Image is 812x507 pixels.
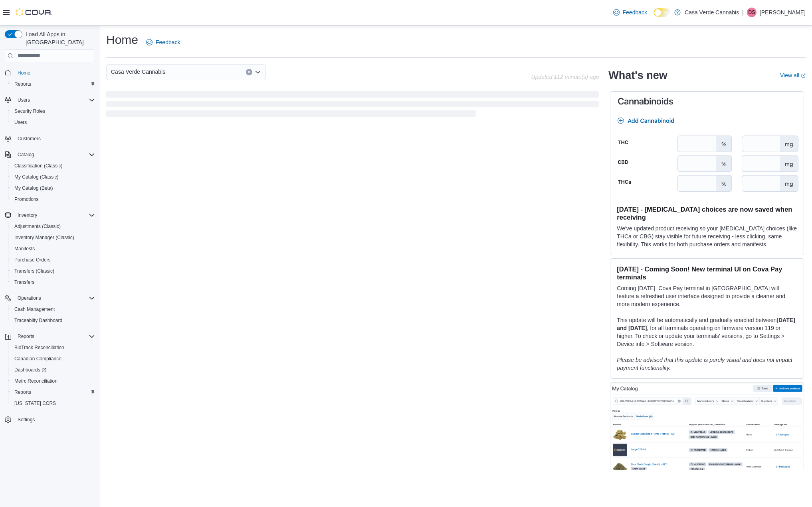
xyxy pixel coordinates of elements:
[617,316,797,348] p: This update will be automatically and gradually enabled between , for all terminals operating on ...
[11,118,95,127] span: Users
[11,118,30,127] a: Users
[8,160,98,171] button: Classification (Classic)
[14,95,33,105] button: Users
[617,205,797,221] h3: [DATE] - [MEDICAL_DATA] choices are now saved when receiving
[11,161,66,171] a: Classification (Classic)
[8,277,98,288] button: Transfers
[780,72,806,79] a: View allExternal link
[143,34,183,50] a: Feedback
[18,136,41,142] span: Customers
[610,4,650,20] a: Feedback
[106,93,599,118] span: Loading
[608,69,667,82] h2: What's new
[8,117,98,128] button: Users
[11,172,95,182] span: My Catalog (Classic)
[18,295,41,301] span: Operations
[2,293,98,304] button: Operations
[14,400,56,407] span: [US_STATE] CCRS
[14,196,39,202] span: Promotions
[11,161,95,171] span: Classification (Classic)
[14,415,38,424] a: Settings
[2,94,98,106] button: Users
[18,417,35,423] span: Settings
[11,183,95,193] span: My Catalog (Beta)
[11,343,95,352] span: BioTrack Reconciliation
[11,172,62,182] a: My Catalog (Classic)
[14,150,37,159] button: Catalog
[11,233,95,242] span: Inventory Manager (Classic)
[11,399,59,408] a: [US_STATE] CCRS
[8,353,98,364] button: Canadian Compliance
[2,331,98,342] button: Reports
[18,151,34,158] span: Catalog
[531,74,599,80] p: Updated 112 minute(s) ago
[11,79,34,89] a: Reports
[14,293,95,303] span: Operations
[801,73,806,78] svg: External link
[747,8,757,17] div: Desiree Shay
[14,234,74,241] span: Inventory Manager (Classic)
[255,69,261,75] button: Open list of options
[11,222,95,231] span: Adjustments (Classic)
[11,343,67,352] a: BioTrack Reconciliation
[18,212,37,218] span: Inventory
[14,134,95,143] span: Customers
[5,64,95,446] nav: Complex example
[14,268,54,274] span: Transfers (Classic)
[742,8,744,17] p: |
[8,398,98,409] button: [US_STATE] CCRS
[11,387,34,397] a: Reports
[11,222,64,231] a: Adjustments (Classic)
[8,387,98,398] button: Reports
[14,174,59,180] span: My Catalog (Classic)
[14,68,95,78] span: Home
[11,365,50,375] a: Dashboards
[11,305,58,314] a: Cash Management
[8,221,98,232] button: Adjustments (Classic)
[8,265,98,277] button: Transfers (Classic)
[654,17,654,17] span: Dark Mode
[2,133,98,144] button: Customers
[8,79,98,90] button: Reports
[14,293,44,303] button: Operations
[14,332,95,341] span: Reports
[11,244,38,253] a: Manifests
[8,364,98,375] a: Dashboards
[8,315,98,326] button: Traceabilty Dashboard
[8,183,98,194] button: My Catalog (Beta)
[11,316,65,325] a: Traceabilty Dashboard
[8,232,98,243] button: Inventory Manager (Classic)
[8,171,98,183] button: My Catalog (Classic)
[11,387,95,397] span: Reports
[11,266,95,276] span: Transfers (Classic)
[111,67,165,77] span: Casa Verde Cannabis
[14,378,57,384] span: Metrc Reconciliation
[18,70,30,76] span: Home
[14,210,95,220] span: Inventory
[14,279,34,285] span: Transfers
[617,265,797,281] h3: [DATE] - Coming Soon! New terminal UI on Cova Pay terminals
[14,81,31,87] span: Reports
[14,95,95,105] span: Users
[617,224,797,248] p: We've updated product receiving so your [MEDICAL_DATA] choices (like THCa or CBG) stay visible fo...
[11,376,95,386] span: Metrc Reconciliation
[11,244,95,253] span: Manifests
[14,108,45,114] span: Security Roles
[156,38,180,46] span: Feedback
[16,8,52,16] img: Cova
[14,367,46,373] span: Dashboards
[685,8,739,17] p: Casa Verde Cannabis
[14,389,31,395] span: Reports
[106,32,138,48] h1: Home
[2,67,98,79] button: Home
[623,8,647,16] span: Feedback
[2,210,98,221] button: Inventory
[14,68,34,78] a: Home
[14,344,64,351] span: BioTrack Reconciliation
[14,317,62,324] span: Traceabilty Dashboard
[14,246,35,252] span: Manifests
[11,354,95,364] span: Canadian Compliance
[11,106,95,116] span: Security Roles
[749,8,755,17] span: DS
[617,357,792,371] em: Please be advised that this update is purely visual and does not impact payment functionality.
